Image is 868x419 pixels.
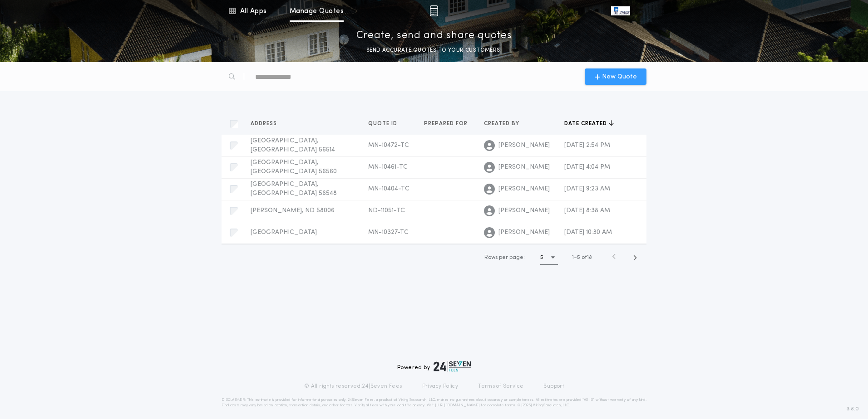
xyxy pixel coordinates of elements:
button: Created by [484,119,526,128]
img: img [429,5,438,16]
img: logo [434,361,471,372]
span: 1 [572,255,574,260]
span: ND-11051-TC [368,207,405,214]
a: Support [543,383,564,390]
a: Privacy Policy [422,383,459,390]
span: MN-10461-TC [368,164,408,171]
span: MN-10327-TC [368,229,409,236]
p: SEND ACCURATE QUOTES TO YOUR CUSTOMERS. [366,46,502,55]
button: Address [251,119,284,128]
p: DISCLAIMER: This estimate is provided for informational purposes only. 24|Seven Fees, a product o... [222,397,646,408]
span: New Quote [602,72,637,82]
span: [GEOGRAPHIC_DATA], [GEOGRAPHIC_DATA] 56548 [251,181,337,197]
span: [PERSON_NAME], ND 58006 [251,207,335,214]
span: [PERSON_NAME] [498,163,550,172]
img: vs-icon [611,6,630,15]
h1: 5 [540,253,543,262]
span: [GEOGRAPHIC_DATA], [GEOGRAPHIC_DATA] 56560 [251,159,337,175]
span: [PERSON_NAME] [498,185,550,194]
span: of 18 [582,253,592,262]
span: [DATE] 4:04 PM [564,164,610,171]
span: [DATE] 10:30 AM [564,229,612,236]
span: Rows per page: [484,255,525,260]
span: [PERSON_NAME] [498,228,550,237]
span: [PERSON_NAME] [498,141,550,150]
button: New Quote [585,68,646,85]
span: [DATE] 8:38 AM [564,207,610,214]
span: 3.8.0 [847,405,859,413]
span: Prepared for [424,120,469,127]
a: Terms of Service [478,383,523,390]
span: [GEOGRAPHIC_DATA] [251,229,317,236]
button: Date created [564,119,614,128]
span: MN-10404-TC [368,185,409,192]
p: Create, send and share quotes [356,29,512,43]
button: 5 [540,250,558,265]
span: [PERSON_NAME] [498,206,550,215]
span: MN-10472-TC [368,142,409,149]
span: Address [251,120,279,127]
span: Created by [484,120,521,127]
button: Quote ID [368,119,404,128]
span: Date created [564,120,609,127]
span: [GEOGRAPHIC_DATA], [GEOGRAPHIC_DATA] 56514 [251,137,335,153]
a: [URL][DOMAIN_NAME] [435,404,480,407]
p: © All rights reserved. 24|Seven Fees [304,383,402,390]
span: 5 [577,255,580,260]
span: [DATE] 9:23 AM [564,185,610,192]
span: [DATE] 2:54 PM [564,142,610,149]
span: Quote ID [368,120,399,127]
div: Powered by [397,361,471,372]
